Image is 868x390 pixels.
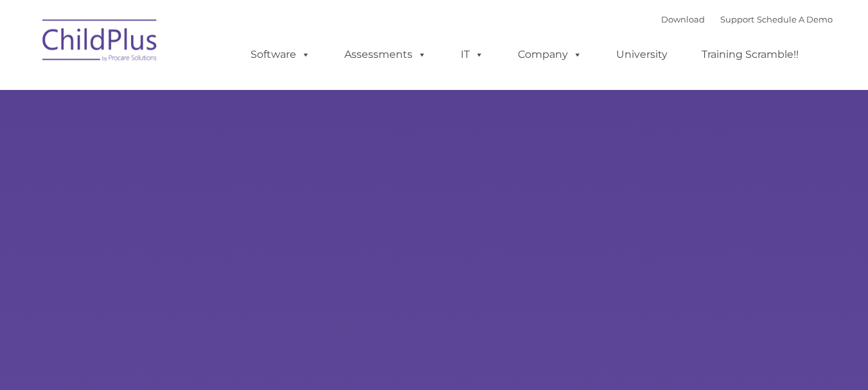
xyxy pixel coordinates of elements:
a: University [603,42,680,67]
img: ChildPlus by Procare Solutions [36,10,164,75]
a: Training Scramble!! [689,42,811,67]
a: Software [238,42,323,67]
a: Download [661,14,705,24]
font: | [661,14,833,24]
a: Support [720,14,754,24]
a: Company [505,42,595,67]
a: IT [448,42,497,67]
a: Assessments [332,42,439,67]
a: Schedule A Demo [757,14,833,24]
